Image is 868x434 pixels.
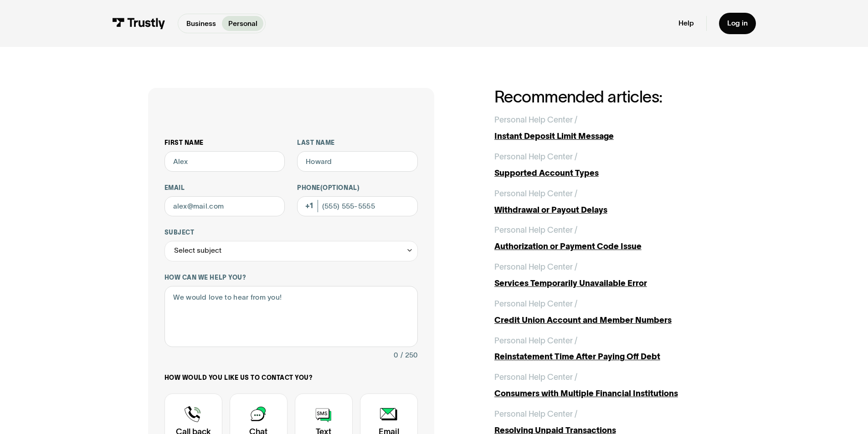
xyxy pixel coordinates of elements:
a: Log in [719,13,756,34]
label: How can we help you? [164,274,418,282]
label: Email [164,184,285,192]
input: Alex [164,151,285,172]
a: Personal Help Center /Consumers with Multiple Financial Institutions [494,371,720,400]
div: Select subject [174,245,221,257]
div: Personal Help Center / [494,114,577,126]
div: Withdrawal or Payout Delays [494,204,720,216]
a: Personal Help Center /Instant Deposit Limit Message [494,114,720,143]
div: / 250 [401,349,418,362]
div: Reinstatement Time After Paying Off Debt [494,351,720,363]
div: Authorization or Payment Code Issue [494,240,720,253]
a: Personal Help Center /Withdrawal or Payout Delays [494,188,720,216]
div: Personal Help Center / [494,188,577,200]
input: Howard [297,151,418,172]
label: Phone [297,184,418,192]
div: Instant Deposit Limit Message [494,130,720,143]
div: Personal Help Center / [494,224,577,236]
input: alex@mail.com [164,196,285,217]
div: Consumers with Multiple Financial Institutions [494,388,720,400]
div: Personal Help Center / [494,298,577,310]
p: Business [186,18,216,29]
a: Business [180,16,222,31]
div: Credit Union Account and Member Numbers [494,314,720,327]
label: Last name [297,139,418,147]
label: How would you like us to contact you? [164,374,418,382]
label: Subject [164,229,418,237]
div: Personal Help Center / [494,335,577,347]
a: Help [678,19,694,28]
h2: Recommended articles: [494,88,720,106]
a: Personal [222,16,263,31]
a: Personal Help Center /Reinstatement Time After Paying Off Debt [494,335,720,363]
img: Trustly Logo [112,18,165,29]
div: Supported Account Types [494,167,720,179]
div: Personal Help Center / [494,151,577,163]
span: (Optional) [320,184,360,191]
p: Personal [228,18,257,29]
a: Personal Help Center /Authorization or Payment Code Issue [494,224,720,253]
div: Personal Help Center / [494,261,577,273]
label: First name [164,139,285,147]
a: Personal Help Center /Services Temporarily Unavailable Error [494,261,720,290]
a: Personal Help Center /Supported Account Types [494,151,720,179]
div: 0 [394,349,398,362]
a: Personal Help Center /Credit Union Account and Member Numbers [494,298,720,327]
div: Log in [727,19,748,28]
input: (555) 555-5555 [297,196,418,217]
div: Personal Help Center / [494,371,577,383]
div: Personal Help Center / [494,408,577,420]
div: Services Temporarily Unavailable Error [494,277,720,290]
